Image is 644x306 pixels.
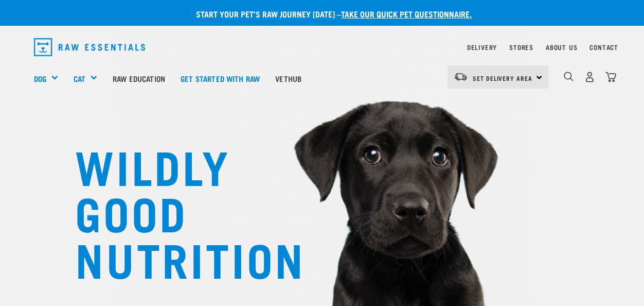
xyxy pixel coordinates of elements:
a: Raw Education [105,58,173,99]
a: Cat [74,73,85,84]
nav: dropdown navigation [26,34,618,60]
a: About Us [546,45,577,49]
span: Set Delivery Area [473,76,532,80]
a: Delivery [467,45,497,49]
a: Stores [509,45,533,49]
img: home-icon@2x.png [605,72,616,82]
a: take our quick pet questionnaire. [341,11,472,16]
img: Raw Essentials Logo [34,38,145,56]
a: Contact [589,45,618,49]
img: user.png [584,72,595,82]
img: home-icon-1@2x.png [564,72,574,81]
h1: WILDLY GOOD NUTRITION [75,142,281,281]
a: Vethub [267,58,309,99]
img: van-moving.png [454,72,468,81]
a: Dog [34,73,46,84]
a: Get started with Raw [173,58,267,99]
